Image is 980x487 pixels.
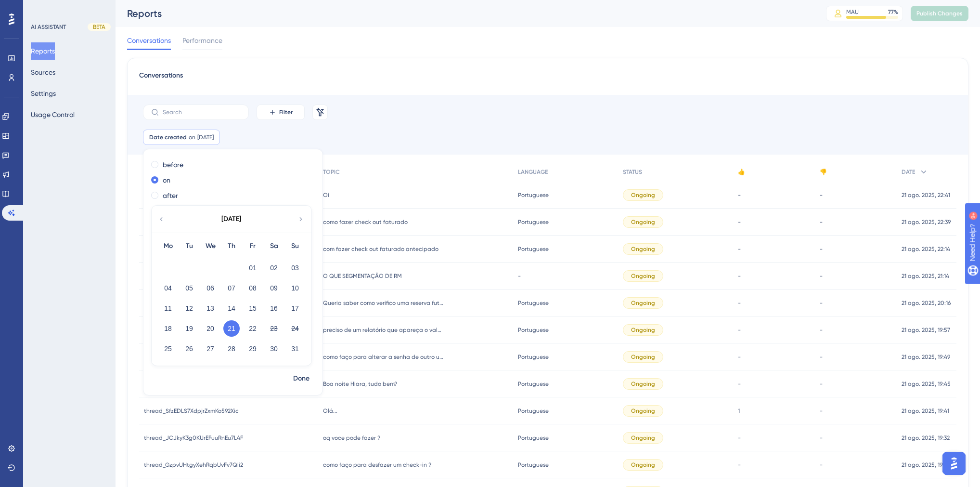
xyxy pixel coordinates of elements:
[820,434,823,442] span: -
[144,407,239,415] span: thread_SfzEDLS7XdpjrZxmKo592Xic
[245,341,261,357] button: 29
[223,280,240,296] button: 07
[631,218,655,226] span: Ongoing
[518,380,549,388] span: Portuguese
[916,10,963,17] span: Publish Changes
[631,272,655,280] span: Ongoing
[157,240,179,252] div: Mo
[623,168,642,176] span: STATUS
[65,5,71,13] div: 9+
[738,272,741,280] span: -
[738,407,740,415] span: 1
[631,191,655,199] span: Ongoing
[31,106,75,123] button: Usage Control
[323,245,438,253] span: com fazer check out faturado antecipado
[223,300,240,316] button: 14
[221,240,242,252] div: Th
[631,380,655,388] span: Ongoing
[911,6,968,21] button: Publish Changes
[163,174,170,186] label: on
[820,461,823,469] span: -
[23,2,60,14] span: Need Help?
[846,8,859,16] div: MAU
[266,320,282,337] button: 23
[902,299,951,307] span: 21 ago. 2025, 20:16
[902,380,951,388] span: 21 ago. 2025, 19:45
[631,353,655,361] span: Ongoing
[738,380,741,388] span: -
[266,280,282,296] button: 09
[518,407,549,415] span: Portuguese
[202,300,219,316] button: 13
[820,299,823,307] span: -
[902,245,950,253] span: 21 ago. 2025, 22:14
[518,191,549,199] span: Portuguese
[631,434,655,442] span: Ongoing
[631,326,655,334] span: Ongoing
[820,168,827,176] span: 👎
[323,272,402,280] span: O QUE SEGMENTAÇÃO DE RM
[738,191,741,199] span: -
[902,218,951,226] span: 21 ago. 2025, 22:39
[323,380,397,388] span: Boa noite Hiara, tudo bem?
[144,434,243,442] span: thread_JCJkyK3g0KUrEFuuRnEu7L4F
[31,42,55,60] button: Reports
[160,341,176,357] button: 25
[287,341,303,357] button: 31
[223,320,240,337] button: 21
[160,280,176,296] button: 04
[902,168,915,176] span: DATE
[738,168,745,176] span: 👍
[820,326,823,334] span: -
[144,461,243,469] span: thread_GzpvUHtgyXehRqbUvFv7QIi2
[287,260,303,276] button: 03
[149,133,187,141] span: Date created
[31,64,55,81] button: Sources
[263,240,284,252] div: Sa
[160,300,176,316] button: 11
[163,159,183,171] label: before
[181,300,197,316] button: 12
[518,326,549,334] span: Portuguese
[189,133,195,141] span: on
[323,407,337,415] span: Olá...
[181,280,197,296] button: 05
[518,299,549,307] span: Portuguese
[163,109,241,116] input: Search
[197,133,214,141] span: [DATE]
[323,434,380,442] span: oq voce pode fazer ?
[518,353,549,361] span: Portuguese
[245,320,261,337] button: 22
[266,260,282,276] button: 02
[518,461,549,469] span: Portuguese
[181,320,197,337] button: 19
[323,218,408,226] span: como fazer check out faturado
[242,240,263,252] div: Fr
[245,260,261,276] button: 01
[888,8,898,16] div: 77 %
[31,23,66,31] div: AI ASSISTANT
[245,300,261,316] button: 15
[518,245,549,253] span: Portuguese
[266,300,282,316] button: 16
[179,240,200,252] div: Tu
[940,449,968,478] iframe: UserGuiding AI Assistant Launcher
[127,7,802,20] div: Reports
[127,35,171,46] span: Conversations
[902,272,949,280] span: 21 ago. 2025, 21:14
[323,299,443,307] span: Queria saber como verifico uma reserva futura
[820,245,823,253] span: -
[738,461,741,469] span: -
[323,461,431,469] span: como faço para desfazer um check-in ?
[323,191,329,199] span: Oi
[820,380,823,388] span: -
[323,326,443,334] span: preciso de um relatório que apareça o valor em [PERSON_NAME] apartamentp
[738,434,741,442] span: -
[518,218,549,226] span: Portuguese
[88,23,111,31] div: BETA
[738,218,741,226] span: -
[202,280,219,296] button: 06
[182,35,222,46] span: Performance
